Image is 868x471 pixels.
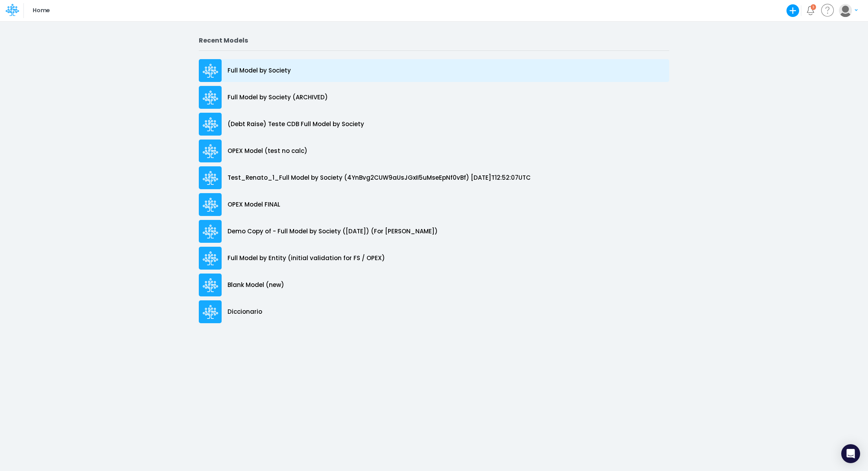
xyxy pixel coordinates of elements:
[228,254,385,263] p: Full Model by Entity (initial validation for FS / OPEX)
[199,298,669,325] a: Diccionario
[228,93,328,102] p: Full Model by Society (ARCHIVED)
[199,164,669,191] a: Test_Renato_1_Full Model by Society (4YnBvg2CUW9aUsJGxII5uMseEpNf0vBf) [DATE]T12:52:07UTC
[199,84,669,111] a: Full Model by Society (ARCHIVED)
[841,444,860,463] div: Open Intercom Messenger
[199,138,669,164] a: OPEX Model (test no calc)
[228,227,438,236] p: Demo Copy of - Full Model by Society ([DATE]) (For [PERSON_NAME])
[228,66,291,75] p: Full Model by Society
[812,5,814,9] div: 3 unread items
[199,37,669,44] h2: Recent Models
[199,191,669,218] a: OPEX Model FINAL
[199,57,669,84] a: Full Model by Society
[199,272,669,298] a: Blank Model (new)
[228,147,307,156] p: OPEX Model (test no calc)
[228,173,531,182] p: Test_Renato_1_Full Model by Society (4YnBvg2CUW9aUsJGxII5uMseEpNf0vBf) [DATE]T12:52:07UTC
[33,6,50,15] p: Home
[199,111,669,138] a: (Debt Raise) Teste CDB Full Model by Society
[199,218,669,245] a: Demo Copy of - Full Model by Society ([DATE]) (For [PERSON_NAME])
[228,281,284,290] p: Blank Model (new)
[199,245,669,272] a: Full Model by Entity (initial validation for FS / OPEX)
[228,200,280,209] p: OPEX Model FINAL
[806,6,815,15] a: Notifications
[228,120,364,129] p: (Debt Raise) Teste CDB Full Model by Society
[228,307,262,316] p: Diccionario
